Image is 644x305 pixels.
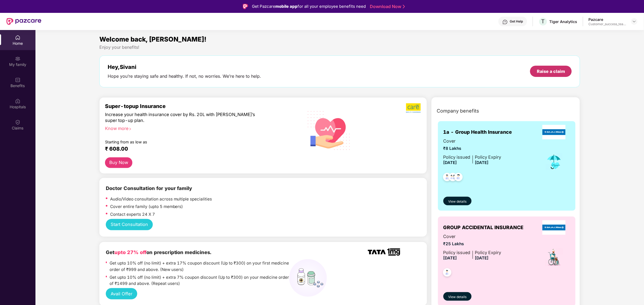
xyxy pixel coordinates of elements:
img: svg+xml;base64,PHN2ZyBpZD0iSG9tZSIgeG1sbnM9Imh0dHA6Ly93d3cudzMub3JnLzIwMDAvc3ZnIiB3aWR0aD0iMjAiIG... [15,35,20,40]
button: View details [443,197,472,205]
img: svg+xml;base64,PHN2ZyBpZD0iSG9zcGl0YWxzIiB4bWxucz0iaHR0cDovL3d3dy53My5vcmcvMjAwMC9zdmciIHdpZHRoPS... [15,98,20,104]
div: Enjoy your benefits! [99,44,580,50]
span: Company benefits [437,107,479,115]
img: icon [545,248,563,267]
div: Policy Expiry [475,154,501,161]
img: insurerLogo [542,125,566,139]
a: Download Now [370,4,403,9]
p: Get upto 10% off (no limit) + extra 7% coupon discount (Up to ₹300) on your medicine order of ₹14... [110,274,289,287]
div: Increase your health insurance cover by Rs. 20L with [PERSON_NAME]’s super top-up plan. [105,112,266,124]
span: ₹8 Lakhs [443,145,501,152]
div: Hope you’re staying safe and healthy. If not, no worries. We’re here to help. [108,73,261,79]
span: [DATE] [443,160,457,165]
img: svg+xml;base64,PHN2ZyB4bWxucz0iaHR0cDovL3d3dy53My5vcmcvMjAwMC9zdmciIHdpZHRoPSI0OC45MTUiIGhlaWdodD... [446,171,460,184]
div: Customer_success_team_lead [589,22,626,26]
div: Policy Expiry [475,249,501,256]
p: Audio/Video consultation across multiple specialities [110,196,212,202]
p: Get upto 10% off (no limit) + extra 17% coupon discount (Up to ₹300) on your first medicine order... [110,260,289,273]
span: Cover [443,138,501,144]
div: ₹ 608.00 [105,146,284,152]
strong: mobile app [275,4,298,9]
div: Get Help [510,19,523,24]
p: Cover entire family (upto 5 members) [110,203,183,210]
span: View details [448,199,466,204]
img: svg+xml;base64,PHN2ZyB4bWxucz0iaHR0cDovL3d3dy53My5vcmcvMjAwMC9zdmciIHdpZHRoPSI0OC45NDMiIGhlaWdodD... [452,171,465,184]
div: Starting from as low as [105,140,267,143]
span: GROUP ACCIDENTAL INSURANCE [443,224,524,231]
span: [DATE] [475,255,489,261]
img: TATA_1mg_Logo.png [368,248,400,256]
img: Stroke [403,4,405,9]
span: Cover [443,233,501,240]
div: Hey, Sivani [108,64,261,70]
img: svg+xml;base64,PHN2ZyB3aWR0aD0iMjAiIGhlaWdodD0iMjAiIHZpZXdCb3g9IjAgMCAyMCAyMCIgZmlsbD0ibm9uZSIgeG... [15,56,20,61]
img: svg+xml;base64,PHN2ZyB4bWxucz0iaHR0cDovL3d3dy53My5vcmcvMjAwMC9zdmciIHdpZHRoPSI0OC45NDMiIGhlaWdodD... [441,171,454,184]
span: T [541,18,545,25]
span: upto 27% off [114,249,146,255]
div: Tiger Analytics [549,19,577,24]
div: Policy issued [443,249,471,256]
img: Logo [243,4,248,9]
span: [DATE] [443,255,457,261]
span: 1a - Group Health Insurance [443,128,512,136]
p: Contact experts 24 X 7 [110,211,155,218]
img: svg+xml;base64,PHN2ZyBpZD0iSGVscC0zMngzMiIgeG1sbnM9Imh0dHA6Ly93d3cudzMub3JnLzIwMDAvc3ZnIiB3aWR0aD... [502,19,508,25]
img: svg+xml;base64,PHN2ZyBpZD0iQmVuZWZpdHMiIHhtbG5zPSJodHRwOi8vd3d3LnczLm9yZy8yMDAwL3N2ZyIgd2lkdGg9Ij... [15,77,20,83]
span: View details [448,295,466,300]
img: svg+xml;base64,PHN2ZyB4bWxucz0iaHR0cDovL3d3dy53My5vcmcvMjAwMC9zdmciIHdpZHRoPSI0OC45NDMiIGhlaWdodD... [441,267,454,280]
img: svg+xml;base64,PHN2ZyB4bWxucz0iaHR0cDovL3d3dy53My5vcmcvMjAwMC9zdmciIHhtbG5zOnhsaW5rPSJodHRwOi8vd3... [303,104,355,156]
div: Know more [105,126,286,129]
div: Policy issued [443,154,471,161]
div: Pazcare [589,17,626,22]
button: Start Consultation [106,219,153,230]
div: Get Pazcare for all your employee benefits need [252,3,366,10]
div: Raise a claim [537,68,565,74]
b: Get on prescription medicines. [106,249,212,255]
img: insurerLogo [542,220,566,235]
span: [DATE] [475,160,489,165]
button: Avail Offer [106,288,138,299]
img: medicines%20(1).png [289,259,327,297]
img: svg+xml;base64,PHN2ZyBpZD0iRHJvcGRvd24tMzJ4MzIiIHhtbG5zPSJodHRwOi8vd3d3LnczLm9yZy8yMDAwL3N2ZyIgd2... [632,19,636,24]
img: icon [545,153,563,171]
div: Super-topup Insurance [105,103,290,109]
b: Doctor Consultation for your family [106,185,192,191]
button: View details [443,292,472,301]
span: ₹25 Lakhs [443,241,501,247]
button: Buy Now [105,157,133,168]
img: svg+xml;base64,PHN2ZyBpZD0iQ2xhaW0iIHhtbG5zPSJodHRwOi8vd3d3LnczLm9yZy8yMDAwL3N2ZyIgd2lkdGg9IjIwIi... [15,120,20,125]
span: Welcome back, [PERSON_NAME]! [99,35,207,43]
span: right [129,128,132,131]
img: New Pazcare Logo [6,18,41,25]
img: b5dec4f62d2307b9de63beb79f102df3.png [406,103,421,113]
